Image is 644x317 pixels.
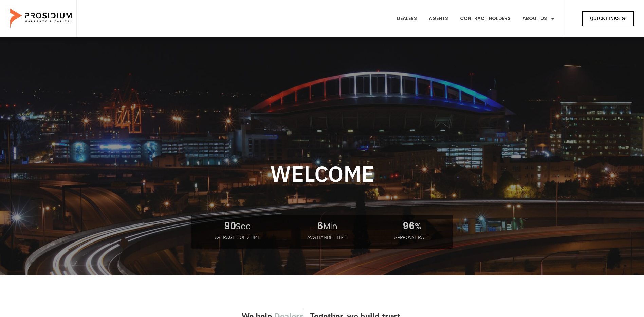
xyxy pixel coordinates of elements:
a: Agents [424,6,453,31]
span: Quick Links [590,14,620,23]
a: Dealers [391,6,422,31]
a: About Us [517,6,560,31]
a: Quick Links [582,11,634,26]
a: Contract Holders [455,6,516,31]
nav: Menu [391,6,560,31]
